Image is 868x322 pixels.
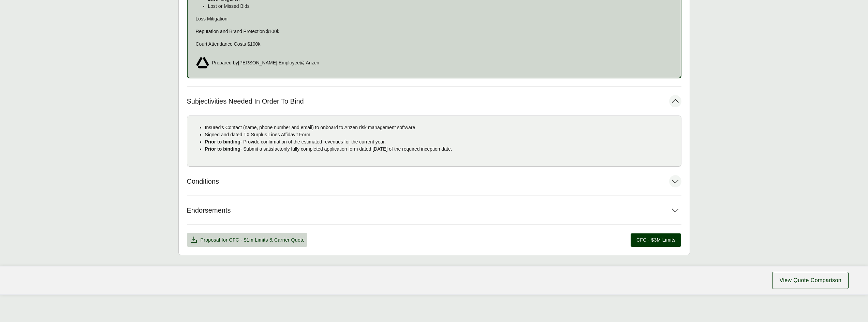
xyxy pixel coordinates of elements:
button: Endorsements [187,196,681,225]
span: & Carrier Quote [269,237,305,243]
span: Proposal for [201,236,305,244]
button: Subjectivities Needed In Order To Bind [187,87,681,116]
button: Conditions [187,167,681,196]
strong: Prior to binding [205,139,240,144]
p: Signed and dated TX Surplus Lines Affidavit Form [205,131,676,138]
span: Prepared by [PERSON_NAME] , Employee @ Anzen [212,59,320,66]
button: View Quote Comparison [772,272,849,289]
p: Court Attendance Costs $100k [196,41,673,48]
p: Lost or Missed Bids [208,3,673,10]
p: Loss Mitigation [196,15,673,22]
span: Endorsements [187,206,231,215]
span: View Quote Comparison [779,276,841,285]
span: CFC - $3M Limits [636,236,676,244]
p: - Provide confirmation of the estimated revenues for the current year. [205,138,676,145]
span: CFC - $1m Limits [229,237,268,243]
span: Conditions [187,177,219,186]
p: Reputation and Brand Protection $100k [196,28,673,35]
strong: Prior to binding [205,146,240,152]
p: - Submit a satisfactorily fully completed application form dated [DATE] of the required inception... [205,145,676,153]
span: Subjectivities Needed In Order To Bind [187,97,304,106]
button: CFC - $3M Limits [631,233,681,247]
p: Insured's Contact (name, phone number and email) to onboard to Anzen risk management software [205,124,676,131]
button: Proposal for CFC - $1m Limits & Carrier Quote [187,233,308,247]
